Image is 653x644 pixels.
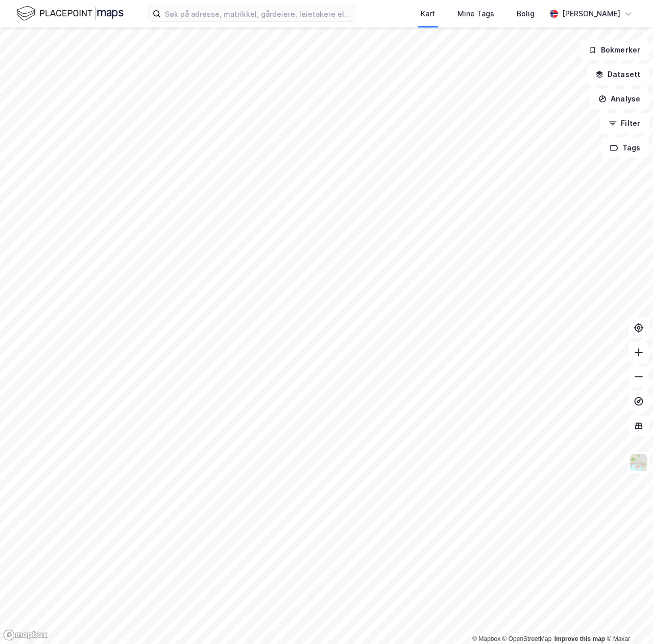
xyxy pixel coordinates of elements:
[161,6,356,21] input: Søk på adresse, matrikkel, gårdeiere, leietakere eller personer
[629,453,648,472] img: Z
[472,635,500,642] a: Mapbox
[554,635,605,642] a: Improve this map
[562,8,620,20] div: [PERSON_NAME]
[517,8,535,20] div: Bolig
[421,8,435,20] div: Kart
[602,595,653,644] iframe: Chat Widget
[600,113,649,134] button: Filter
[602,595,653,644] div: Kontrollprogram for chat
[590,89,649,109] button: Analyse
[580,40,649,60] button: Bokmerker
[3,629,48,641] a: Mapbox homepage
[457,8,494,20] div: Mine Tags
[502,635,552,642] a: OpenStreetMap
[601,138,649,158] button: Tags
[587,64,649,85] button: Datasett
[16,5,124,22] img: logo.f888ab2527a4732fd821a326f86c7f29.svg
